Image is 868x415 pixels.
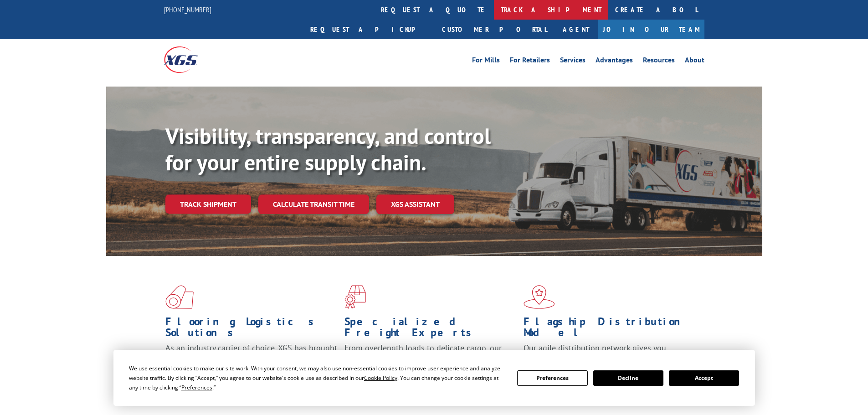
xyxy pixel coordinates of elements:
a: Track shipment [165,195,251,214]
a: Resources [643,56,675,67]
img: xgs-icon-total-supply-chain-intelligence-red [165,285,194,309]
a: For Mills [472,56,500,67]
img: xgs-icon-focused-on-flooring-red [344,285,366,309]
a: Request a pickup [303,20,435,39]
span: Cookie Policy [364,374,397,382]
button: Preferences [517,370,587,386]
a: Customer Portal [435,20,554,39]
a: Agent [554,20,598,39]
p: From overlength loads to delicate cargo, our experienced staff knows the best way to move your fr... [344,343,517,383]
button: Accept [669,370,739,386]
a: [PHONE_NUMBER] [164,5,211,14]
div: We use essential cookies to make our site work. With your consent, we may also use non-essential ... [129,364,506,392]
h1: Flagship Distribution Model [524,316,696,343]
a: Advantages [596,56,633,67]
a: XGS ASSISTANT [376,195,454,214]
button: Decline [593,370,663,386]
span: As an industry carrier of choice, XGS has brought innovation and dedication to flooring logistics... [165,343,337,375]
a: For Retailers [510,56,550,67]
img: xgs-icon-flagship-distribution-model-red [524,285,555,309]
a: About [685,56,704,67]
h1: Flooring Logistics Solutions [165,316,338,343]
span: Preferences [181,384,212,391]
h1: Specialized Freight Experts [344,316,517,343]
b: Visibility, transparency, and control for your entire supply chain. [165,122,491,176]
a: Join Our Team [598,20,704,39]
a: Calculate transit time [258,195,369,214]
div: Cookie Consent Prompt [113,350,755,406]
span: Our agile distribution network gives you nationwide inventory management on demand. [524,343,691,364]
a: Services [560,56,586,67]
